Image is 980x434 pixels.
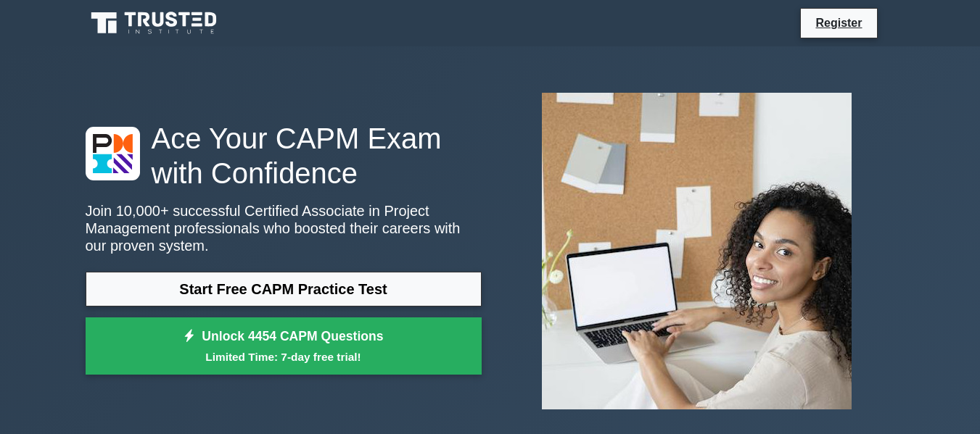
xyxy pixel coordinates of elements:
[104,349,464,365] small: Limited Time: 7-day free trial!
[86,317,482,375] a: Unlock 4454 CAPM QuestionsLimited Time: 7-day free trial!
[807,14,870,32] a: Register
[86,121,482,191] h1: Ace Your CAPM Exam with Confidence
[86,272,482,306] a: Start Free CAPM Practice Test
[86,202,482,254] p: Join 10,000+ successful Certified Associate in Project Management professionals who boosted their...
